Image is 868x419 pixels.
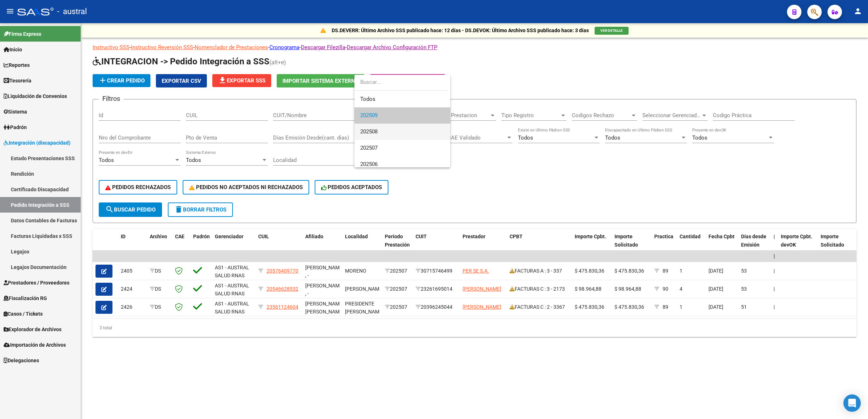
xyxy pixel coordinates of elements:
[360,128,378,135] span: 202508
[843,394,861,412] div: Open Intercom Messenger
[360,91,444,107] span: Todos
[360,161,378,167] span: 202506
[354,74,448,90] input: dropdown search
[360,145,378,151] span: 202507
[360,112,378,119] span: 202509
